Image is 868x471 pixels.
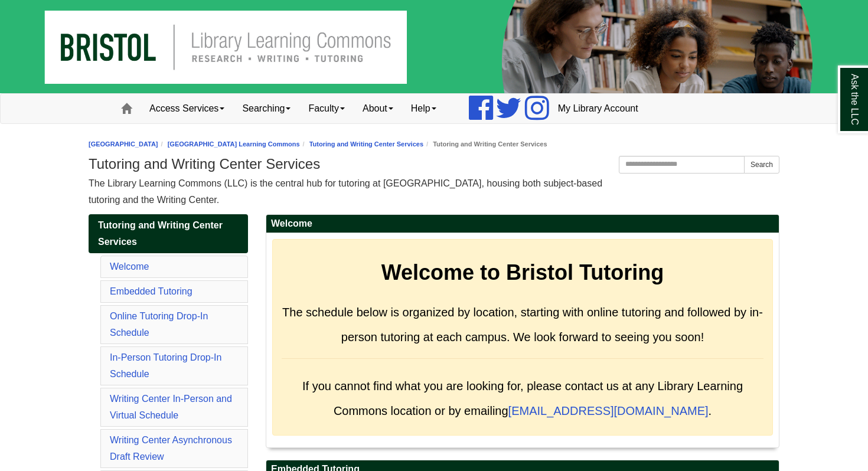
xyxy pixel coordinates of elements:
span: Tutoring and Writing Center Services [98,220,223,247]
a: Online Tutoring Drop-In Schedule [110,311,208,338]
a: Welcome [110,261,149,272]
a: Writing Center In-Person and Virtual Schedule [110,394,232,420]
button: Search [744,156,779,174]
nav: breadcrumb [89,139,779,150]
strong: Welcome to Bristol Tutoring [381,260,664,284]
span: If you cannot find what you are looking for, please contact us at any Library Learning Commons lo... [302,380,743,417]
a: Tutoring and Writing Center Services [309,140,423,148]
li: Tutoring and Writing Center Services [423,139,547,150]
a: [GEOGRAPHIC_DATA] Learning Commons [168,140,300,148]
a: Access Services [141,94,233,123]
a: Help [402,94,445,123]
a: Faculty [299,94,354,123]
a: [GEOGRAPHIC_DATA] [89,140,158,148]
span: The Library Learning Commons (LLC) is the central hub for tutoring at [GEOGRAPHIC_DATA], housing ... [89,178,602,205]
a: Embedded Tutoring [110,286,192,296]
a: Searching [233,94,299,123]
a: Tutoring and Writing Center Services [89,214,248,253]
h2: Welcome [266,215,779,233]
a: In-Person Tutoring Drop-In Schedule [110,352,221,379]
a: My Library Account [549,94,647,123]
a: Writing Center Asynchronous Draft Review [110,435,232,462]
a: [EMAIL_ADDRESS][DOMAIN_NAME] [508,404,709,417]
h1: Tutoring and Writing Center Services [89,156,779,172]
a: About [354,94,402,123]
span: The schedule below is organized by location, starting with online tutoring and followed by in-per... [282,306,763,344]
